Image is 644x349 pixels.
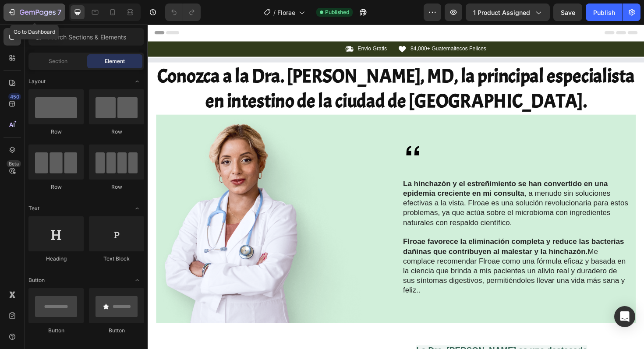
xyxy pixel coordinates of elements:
div: Row [89,128,144,136]
span: Toggle open [130,201,144,215]
strong: La hinchazón y el estreñimiento se han convertido en una epidemia creciente en mi consulta [270,164,487,183]
div: Button [28,327,84,335]
span: Toggle open [130,273,144,287]
div: Publish [593,8,615,17]
div: Button [89,327,144,335]
div: Text Block [89,255,144,263]
span: Layout [28,78,46,85]
span: / [273,8,276,17]
strong: Flroae favorece la eliminación completa y reduce las bacterias dañinas que contribuyen al malesta... [270,226,504,244]
span: Button [28,276,45,284]
span: Text [28,204,39,212]
input: Search Sections & Elements [28,28,144,46]
iframe: Design area [148,25,644,349]
div: Beta [7,160,21,167]
button: 7 [4,4,65,21]
button: Publish [586,4,623,21]
div: Row [89,183,144,191]
div: Undo/Redo [165,4,201,21]
span: Element [105,57,125,65]
div: Open Intercom Messenger [614,306,635,327]
button: 1 product assigned [466,4,550,21]
div: Row [28,128,84,136]
span: Florae [277,8,295,17]
span: Section [49,57,67,65]
button: Save [553,4,582,21]
span: Save [561,9,575,16]
p: , a menudo sin soluciones efectivas a la vista. Flroae es una solución revolucionaria para estos ... [270,154,511,287]
div: Row [28,183,84,191]
span: 1 product assigned [473,8,530,17]
div: 450 [8,93,21,100]
span: Toggle open [130,74,144,88]
span: Published [325,8,349,16]
div: Heading [28,255,84,263]
p: 7 [57,7,61,18]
